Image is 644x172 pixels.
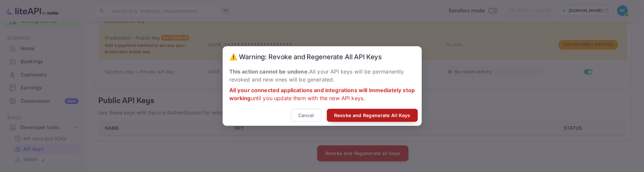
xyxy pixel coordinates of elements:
button: Revoke and Regenerate All Keys [327,109,418,122]
p: All your API keys will be permanently revoked and new ones will be generated. [229,68,415,84]
h2: ⚠️ Warning: Revoke and Regenerate All API Keys [223,46,422,68]
strong: All your connected applications and integrations will immediately stop working [229,87,415,101]
button: Cancel [291,109,322,122]
strong: This action cannot be undone. [229,68,309,75]
p: until you update them with the new API keys. [229,86,415,102]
